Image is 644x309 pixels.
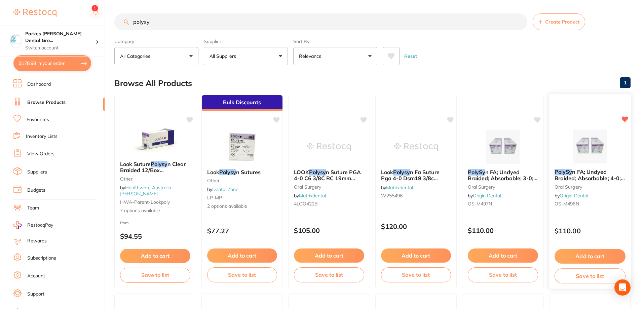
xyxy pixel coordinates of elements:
a: RestocqPay [13,221,53,229]
em: PolySy [468,169,485,176]
a: View Orders [27,151,54,157]
div: Bulk Discounts [202,95,283,111]
span: by [468,193,501,199]
button: Add to cart [468,248,538,263]
p: $105.00 [294,227,364,234]
img: Parkes Baker Dental Group [10,34,22,45]
small: other [207,178,277,183]
span: by [554,193,588,199]
a: Budgets [27,187,45,194]
button: All Categories [114,47,198,65]
p: $110.00 [554,227,625,235]
b: Look Polysyn Fa Suture Pga 4-0 Dsm19 3/8c 19mm 45cm 496b (12) Undyed [381,169,451,182]
button: Save to list [207,267,277,282]
small: other [120,176,190,182]
em: Polysy [309,169,326,176]
span: 2 options available [207,203,277,210]
a: Dashboard [27,81,51,88]
div: Open Intercom Messenger [614,279,631,296]
small: oral surgery [294,184,364,190]
a: Team [27,205,39,211]
em: Polysy [219,169,236,176]
p: $120.00 [381,223,451,230]
b: LOOK Polysyn Suture PGA 4-0 C6 3/8C RC 19mm 70cm 422B (12) Undyed [294,169,364,182]
label: Category [114,38,198,44]
span: 4LOO422B [294,201,318,207]
em: Polysy [393,169,410,176]
img: LOOK Polysyn Suture PGA 4-0 C6 3/8C RC 19mm 70cm 422B (12) Undyed [307,130,351,164]
button: Save to list [294,267,364,282]
button: Create Product [533,13,585,30]
p: $77.27 [207,227,277,235]
span: n Sutures [236,169,261,176]
a: Origin Dental [560,193,588,199]
span: Create Product [545,19,579,25]
a: Favourites [27,116,49,123]
span: OS-M496N [554,201,579,207]
span: Look Suture [120,161,151,167]
span: OS-M497N [468,201,492,207]
span: Look [207,169,219,176]
a: Healthware Australia [PERSON_NAME] [120,185,171,197]
span: W255496 [381,193,403,199]
button: All Suppliers [204,47,288,65]
a: Restocq Logo [13,5,56,21]
img: RestocqPay [13,221,22,229]
p: Relevance [299,53,324,60]
a: Dental Zone [212,186,238,192]
em: Polysy [151,161,167,167]
button: Save to list [381,267,451,282]
a: 1 [620,76,631,89]
img: Look Polysyn Sutures [220,130,264,164]
b: Look Suture Polysyn Clear Braided 12/Box (Absorbable) [120,161,190,173]
img: Restocq Logo [13,9,56,17]
a: Matrixdental [386,185,413,191]
span: n Clear Braided 12/Box (Absorbable) [120,161,186,180]
button: Relevance [293,47,377,65]
span: LOOK [294,169,309,176]
label: Supplier [204,38,288,44]
button: Add to cart [294,248,364,263]
p: Switch account [25,45,96,51]
span: n Suture PGA 4-0 C6 3/8C RC 19mm 70cm 422B (12) Undyed [294,169,361,188]
span: Look [381,169,393,176]
b: PolySyn FA; Undyed Braided; Absorbable; 3-0; 18″/45cm; 3/8 Circle Precision Reverse Cutting; 19mm... [468,169,538,182]
p: All Categories [120,53,153,60]
span: 7 options available [120,207,190,214]
p: All Suppliers [210,53,239,60]
a: Origin Dental [473,193,501,199]
button: Save to list [554,268,625,283]
b: Look Polysyn Sutures [207,169,277,175]
button: Add to cart [554,249,625,264]
button: Save to list [468,267,538,282]
img: Look Polysyn Fa Suture Pga 4-0 Dsm19 3/8c 19mm 45cm 496b (12) Undyed [394,130,438,164]
a: Support [27,291,44,298]
button: Add to cart [381,248,451,263]
h2: Browse All Products [114,79,192,88]
button: $178.98 in your order [13,55,91,71]
span: by [294,193,326,199]
label: Sort By [293,38,377,44]
img: PolySyn FA; Undyed Braided; Absorbable; 3-0; 18″/45cm; 3/8 Circle Precision Reverse Cutting; 19mm... [481,130,525,164]
span: RestocqPay [27,222,53,229]
a: Inventory Lists [26,133,58,140]
span: LP-MP [207,195,222,201]
b: PolySyn FA; Undyed Braided; Absorbable; 4-0; 18″/45cm; 3/8 Circle Precision Reverse Cutting; 19mm... [554,169,625,181]
h4: Parkes Baker Dental Group [25,31,96,44]
span: by [207,186,238,192]
em: PolySy [554,168,572,175]
button: Add to cart [207,248,277,263]
a: Suppliers [27,169,47,176]
a: Browse Products [27,99,66,106]
button: Reset [402,47,419,65]
span: from [120,220,129,225]
button: Save to list [120,268,190,282]
a: Account [27,273,45,279]
p: $110.00 [468,227,538,234]
a: Subscriptions [27,255,56,262]
span: by [120,185,171,197]
span: by [381,185,413,191]
span: n Fa Suture Pga 4-0 Dsm19 3/8c 19mm 45cm 496b (12) Undyed [381,169,440,194]
img: Look Suture Polysyn Clear Braided 12/Box (Absorbable) [133,122,177,156]
small: oral surgery [554,184,625,189]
